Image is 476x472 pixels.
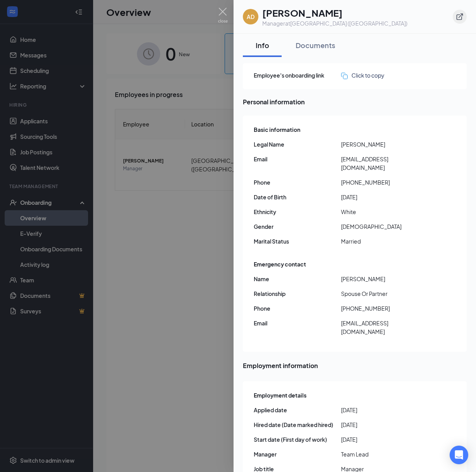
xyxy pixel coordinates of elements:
div: AD [247,13,254,21]
span: [PHONE_NUMBER] [341,304,428,313]
span: White [341,207,428,216]
span: Ethnicity [254,207,341,216]
span: Email [254,319,341,327]
span: Employment information [243,361,467,370]
span: Gender [254,222,341,231]
h1: [PERSON_NAME] [262,6,407,19]
div: Open Intercom Messenger [450,446,468,464]
span: [DATE] [341,406,428,414]
span: Spouse Or Partner [341,289,428,298]
span: [PHONE_NUMBER] [341,178,428,187]
span: Email [254,155,341,163]
span: Basic information [254,125,300,134]
span: Legal Name [254,140,341,149]
span: [DATE] [341,193,428,201]
span: Phone [254,178,341,187]
span: Personal information [243,97,467,107]
span: Employment details [254,391,306,399]
span: Team Lead [341,450,428,458]
span: [DATE] [341,435,428,444]
span: Relationship [254,289,341,298]
span: Date of Birth [254,193,341,201]
span: [DEMOGRAPHIC_DATA] [341,222,428,231]
span: Marital Status [254,237,341,246]
span: [EMAIL_ADDRESS][DOMAIN_NAME] [341,319,428,336]
div: Manager at [GEOGRAPHIC_DATA] ([GEOGRAPHIC_DATA]) [262,19,407,27]
span: [PERSON_NAME] [341,275,428,283]
div: Info [251,40,274,50]
span: Employee's onboarding link [254,71,341,80]
button: ExternalLink [453,10,467,24]
span: Hired date (Date marked hired) [254,420,341,429]
div: Documents [296,40,335,50]
span: [EMAIL_ADDRESS][DOMAIN_NAME] [341,155,428,172]
span: Emergency contact [254,260,306,268]
button: Click to copy [341,71,384,80]
span: Phone [254,304,341,313]
span: Applied date [254,406,341,414]
span: [PERSON_NAME] [341,140,428,149]
span: Start date (First day of work) [254,435,341,444]
span: [DATE] [341,420,428,429]
span: Name [254,275,341,283]
img: click-to-copy.71757273a98fde459dfc.svg [341,73,348,79]
span: Married [341,237,428,246]
svg: ExternalLink [456,13,464,21]
span: Manager [254,450,341,458]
